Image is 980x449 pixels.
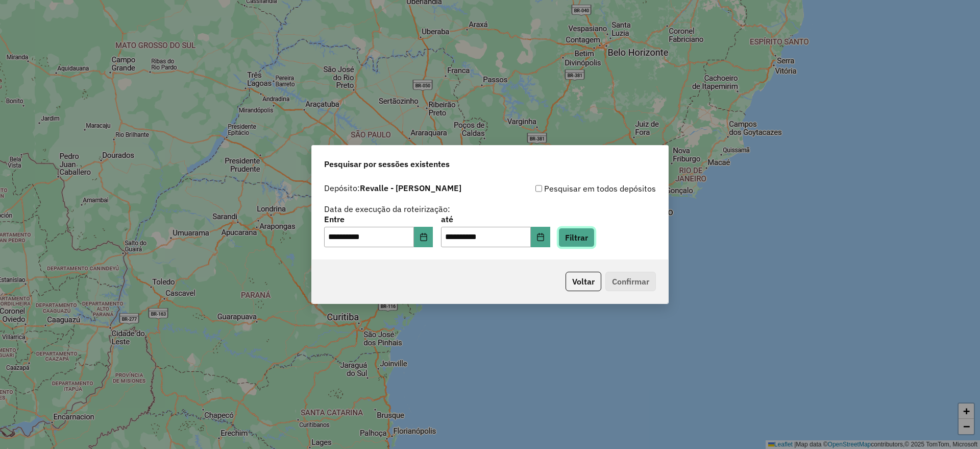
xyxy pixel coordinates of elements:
strong: Revalle - [PERSON_NAME] [360,183,461,193]
label: até [441,213,550,225]
span: Pesquisar por sessões existentes [324,158,450,170]
button: Choose Date [531,227,550,247]
button: Voltar [566,272,601,291]
label: Data de execução da roteirização: [324,203,450,215]
button: Choose Date [414,227,433,247]
div: Pesquisar em todos depósitos [490,182,656,195]
button: Filtrar [558,228,595,247]
label: Depósito: [324,182,461,194]
label: Entre [324,213,433,225]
